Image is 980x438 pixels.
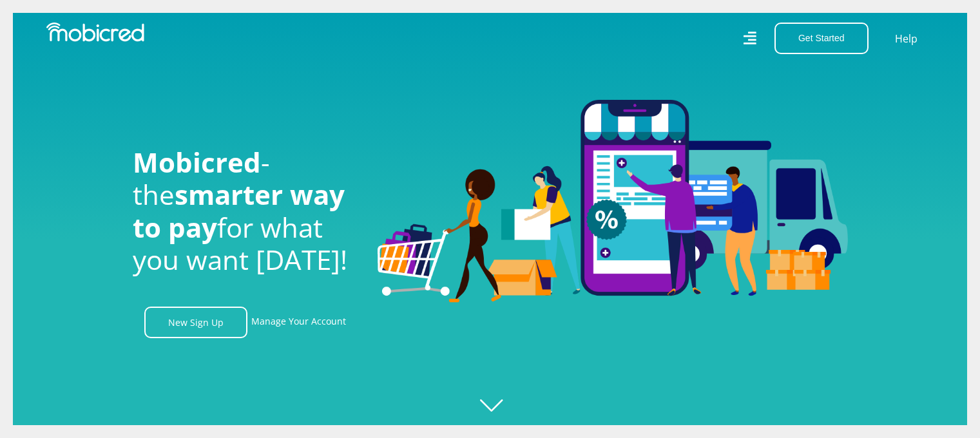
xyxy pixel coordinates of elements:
span: smarter way to pay [133,176,345,245]
img: Mobicred [46,23,144,42]
button: Get Started [774,23,869,54]
a: New Sign Up [144,307,247,338]
span: Mobicred [133,144,261,180]
a: Help [894,30,918,47]
h1: - the for what you want [DATE]! [133,146,358,276]
img: Welcome to Mobicred [378,100,848,303]
a: Manage Your Account [251,307,346,338]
